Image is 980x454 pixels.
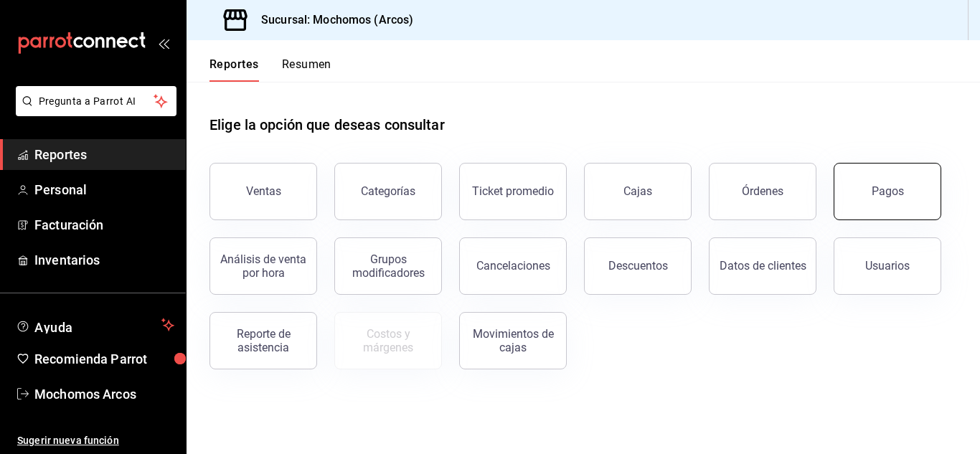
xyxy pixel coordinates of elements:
button: Ventas [209,163,317,220]
div: Reporte de asistencia [219,327,308,354]
div: Costos y márgenes [344,327,433,354]
button: open_drawer_menu [158,37,169,49]
button: Contrata inventarios para ver este reporte [334,312,442,369]
button: Categorías [334,163,442,220]
span: Ayuda [34,316,156,334]
button: Análisis de venta por hora [209,237,317,295]
span: Reportes [34,145,174,164]
span: Mochomos Arcos [34,384,174,404]
button: Descuentos [584,237,692,295]
div: Ventas [246,184,281,198]
button: Cancelaciones [459,237,567,295]
div: Análisis de venta por hora [219,252,308,280]
span: Inventarios [34,250,174,270]
div: Usuarios [865,259,910,273]
button: Datos de clientes [709,237,816,295]
div: Categorías [361,184,415,198]
div: Datos de clientes [720,259,806,273]
h3: Sucursal: Mochomos (Arcos) [250,11,413,29]
div: Cancelaciones [476,259,550,273]
div: Descuentos [608,259,668,273]
span: Sugerir nueva función [17,433,174,448]
span: Personal [34,180,174,199]
button: Ticket promedio [459,163,567,220]
span: Facturación [34,215,174,235]
span: Pregunta a Parrot AI [39,94,154,109]
button: Grupos modificadores [334,237,442,295]
div: Ticket promedio [472,184,554,198]
button: Usuarios [834,237,941,295]
div: Movimientos de cajas [468,327,557,354]
button: Órdenes [709,163,816,220]
button: Movimientos de cajas [459,312,567,369]
div: Cajas [623,184,652,198]
button: Pregunta a Parrot AI [16,86,176,116]
div: navigation tabs [209,57,331,82]
div: Pagos [872,184,904,198]
span: Recomienda Parrot [34,349,174,369]
a: Pregunta a Parrot AI [10,104,176,119]
button: Pagos [834,163,941,220]
button: Cajas [584,163,692,220]
button: Reportes [209,57,259,82]
div: Órdenes [742,184,783,198]
button: Resumen [282,57,331,82]
h1: Elige la opción que deseas consultar [209,114,445,136]
button: Reporte de asistencia [209,312,317,369]
div: Grupos modificadores [344,252,433,280]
